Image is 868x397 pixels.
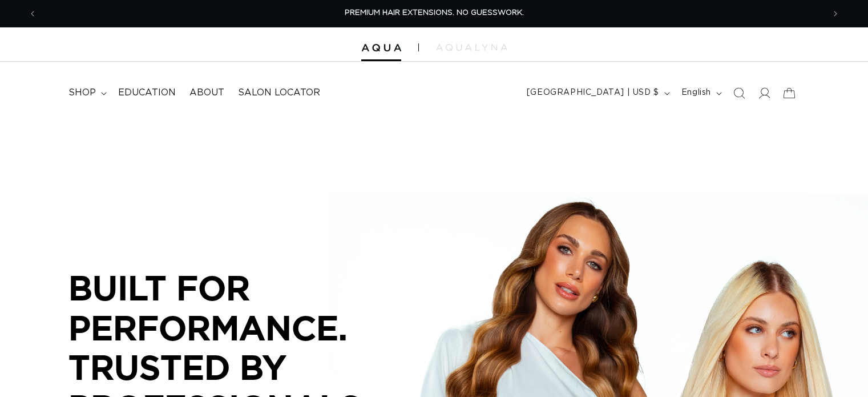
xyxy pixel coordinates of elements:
summary: Search [726,81,752,106]
button: Next announcement [823,3,848,25]
span: shop [68,87,96,99]
img: Aqua Hair Extensions [361,44,401,52]
button: Previous announcement [20,3,45,25]
img: aqualyna.com [436,44,507,51]
span: PREMIUM HAIR EXTENSIONS. NO GUESSWORK. [345,9,524,17]
a: Salon Locator [231,80,327,106]
span: About [189,87,224,99]
summary: shop [62,80,111,106]
span: Salon Locator [238,87,320,99]
button: English [675,82,726,104]
span: [GEOGRAPHIC_DATA] | USD $ [527,87,659,99]
button: [GEOGRAPHIC_DATA] | USD $ [520,82,675,104]
a: Education [111,80,183,106]
span: English [681,87,711,99]
span: Education [118,87,176,99]
a: About [183,80,231,106]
